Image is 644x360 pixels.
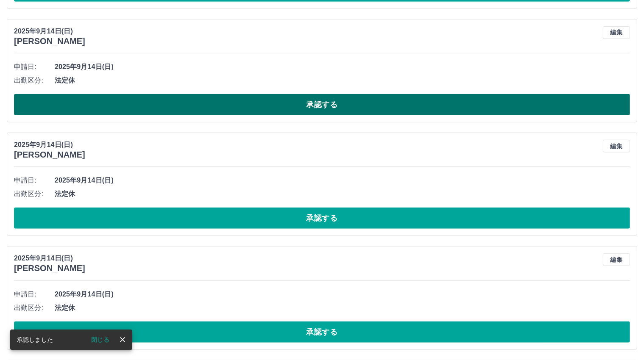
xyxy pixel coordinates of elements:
span: 2025年9月14日(日) [55,175,630,186]
h3: [PERSON_NAME] [14,150,85,160]
span: 2025年9月14日(日) [55,289,630,299]
button: 承認する [14,94,630,115]
button: 編集 [603,26,630,39]
p: 2025年9月14日(日) [14,253,85,263]
span: 法定休 [55,303,630,313]
h3: [PERSON_NAME] [14,263,85,273]
h3: [PERSON_NAME] [14,36,85,46]
button: close [116,333,129,346]
button: 編集 [603,140,630,152]
span: 申請日: [14,175,55,186]
div: 承認しました [17,332,53,347]
button: 閉じる [84,333,116,346]
span: 出勤区分: [14,303,55,313]
span: 出勤区分: [14,75,55,86]
span: 申請日: [14,289,55,299]
span: 出勤区分: [14,189,55,199]
button: 承認する [14,321,630,343]
span: 2025年9月14日(日) [55,62,630,72]
p: 2025年9月14日(日) [14,26,85,36]
span: 法定休 [55,75,630,86]
button: 承認する [14,208,630,229]
span: 申請日: [14,62,55,72]
button: 編集 [603,253,630,266]
p: 2025年9月14日(日) [14,140,85,150]
span: 法定休 [55,189,630,199]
